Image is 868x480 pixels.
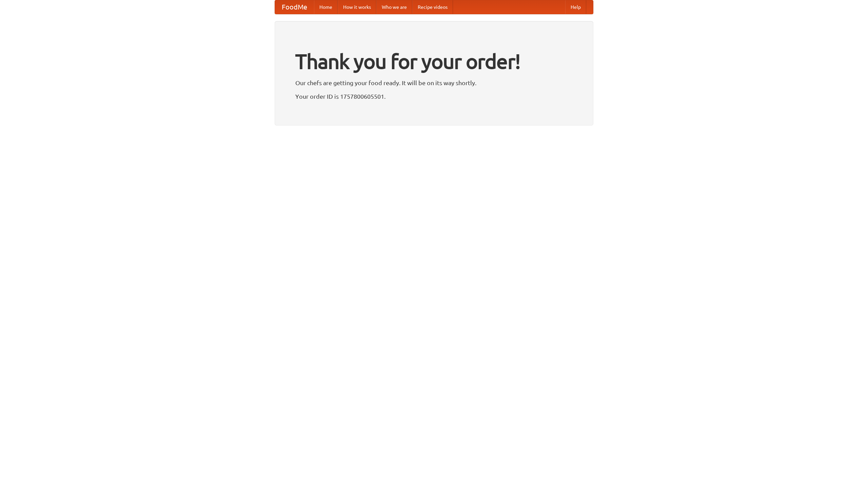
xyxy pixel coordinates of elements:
h1: Thank you for your order! [295,45,573,78]
p: Your order ID is 1757800605501. [295,91,573,101]
a: FoodMe [275,0,314,14]
p: Our chefs are getting your food ready. It will be on its way shortly. [295,78,573,88]
a: Who we are [376,0,412,14]
a: Help [565,0,586,14]
a: Recipe videos [412,0,453,14]
a: How it works [338,0,376,14]
a: Home [314,0,338,14]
